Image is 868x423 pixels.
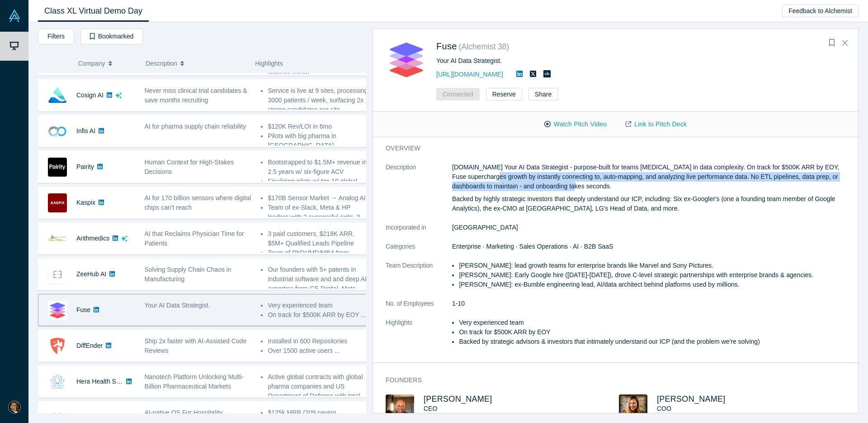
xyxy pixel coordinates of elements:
[268,265,368,293] li: Our founders with 5+ patents in industrial software and and deep AI expertise from GE Digital, Me...
[386,39,427,80] img: Fuse's Logo
[535,116,616,132] button: Watch Pitch Video
[268,122,368,131] li: $120K Rev/LOI in 6mo
[38,29,74,44] button: Filters
[268,336,368,346] li: Installed in 600 Repositories
[76,127,95,135] a: Infis AI
[78,54,105,73] span: Company
[76,199,95,206] a: Kaspix
[459,270,852,280] li: [PERSON_NAME]: Early Google hire ([DATE]-[DATE]), drove C-level strategic partnerships with enter...
[48,265,67,284] img: ZeeHub AI's Logo
[76,163,94,170] a: Pairity
[452,163,852,191] p: [DOMAIN_NAME] Your AI Data Strategist - purpose-built for teams [MEDICAL_DATA] in data complexity...
[459,318,852,327] li: Very experienced team
[436,88,480,101] button: Connected
[8,10,21,22] img: Alchemist Vault Logo
[826,37,838,49] button: Bookmark
[115,92,122,99] svg: dsa ai sparkles
[616,116,696,132] a: Link to Pitch Deck
[386,144,840,153] h3: overview
[386,375,840,385] h3: Founders
[619,394,647,422] img: Jill Randell's Profile Image
[145,230,244,247] span: AI that Reclaims Physician Time for Patients
[48,122,67,141] img: Infis AI's Logo
[452,299,852,308] dd: 1-10
[386,261,452,299] dt: Team Description
[782,5,859,17] button: Feedback to Alchemist
[386,163,452,223] dt: Description
[76,235,109,242] a: Arithmedics
[48,86,67,105] img: Cosign AI's Logo
[268,229,368,248] li: 3 paid customers, $218K ARR, $5M+ Qualified Leads Pipeline
[145,87,247,104] span: Never miss clinical trial candidates & save months recruiting
[268,346,368,356] li: Over 1500 active users ...
[145,373,244,390] span: Nanotech Platform Unlocking Multi-Billion Pharmaceutical Markets
[459,327,852,337] li: On track for $500K ARR by EOY
[48,336,67,356] img: DiffEnder's Logo
[268,193,368,203] li: $170B Sensor Market → Analog AI;
[424,394,492,404] a: [PERSON_NAME]
[121,236,127,242] svg: dsa ai sparkles
[145,123,246,130] span: AI for pharma supply chain reliability
[268,310,368,320] li: On track for $500K ARR by EOY ...
[386,223,452,242] dt: Incorporated in
[268,86,368,115] li: Service is live at 9 sites, processing 3000 patients / week, surfacing 2x strong candidates per s...
[459,261,852,270] li: [PERSON_NAME]: lead growth teams for enterprise brands like Marvel and Sony Pictures.
[48,158,67,177] img: Pairity's Logo
[386,242,452,261] dt: Categories
[146,54,245,73] button: Description
[436,71,503,78] a: [URL][DOMAIN_NAME]
[268,131,368,150] li: Pilots with big pharma in [GEOGRAPHIC_DATA] ...
[78,54,137,73] button: Company
[76,270,106,278] a: ZeeHub AI
[436,56,738,66] div: Your AI Data Strategist.
[145,159,234,175] span: Human Context for High-Stakes Decisions
[268,248,368,286] li: Team of PhDs/MD/MBA from [GEOGRAPHIC_DATA], [GEOGRAPHIC_DATA] and UMich. ...
[459,280,852,289] li: [PERSON_NAME]: ex-Bumble engineering lead, AI/data architect behind platforms used by millions.
[528,88,558,101] button: Share
[48,301,67,320] img: Fuse's Logo
[268,372,368,410] li: Active global contracts with global pharma companies and US Department of Defense with total esti...
[48,193,67,212] img: Kaspix's Logo
[145,337,247,354] span: Ship 2x faster with AI-Assisted Code Reviews
[255,60,283,67] span: Highlights
[452,243,613,250] span: Enterprise · Marketing · Sales Operations · AI · B2B SaaS
[76,378,138,385] a: Hera Health Solutions
[459,337,852,346] li: Backed by strategic advisors & investors that intimately understand our ICP (and the problem we'r...
[76,342,103,349] a: DiffEnder
[76,91,104,99] a: Cosign AI
[8,401,21,413] img: Juan Scarlett's Account
[268,203,368,222] li: Team of ex-Slack, Meta & HP leaders with 2 successful exits, 3 ...
[145,409,223,416] span: AI-native OS For Hospitality
[386,299,452,318] dt: No. of Employees
[48,372,67,391] img: Hera Health Solutions's Logo
[145,302,210,309] span: Your AI Data Strategist.
[268,158,368,177] li: Bootstrapped to $1.5M+ revenue in 2.5 years w/ six-figure ACV
[424,405,437,412] span: CEO
[386,394,414,422] img: Jeff Cherkassky's Profile Image
[657,405,671,412] span: COO
[38,0,149,22] a: Class XL Virtual Demo Day
[657,394,726,404] a: [PERSON_NAME]
[436,41,457,51] a: Fuse
[48,229,67,248] img: Arithmedics's Logo
[452,223,852,232] dd: [GEOGRAPHIC_DATA]
[146,54,177,73] span: Description
[386,318,452,356] dt: Highlights
[80,29,143,44] button: Bookmarked
[145,194,251,211] span: AI for 170 billion sensors where digital chips can't reach
[145,266,231,283] span: Solving Supply Chain Chaos in Manufacturing
[459,42,509,51] small: ( Alchemist 38 )
[268,301,368,310] li: Very experienced team
[76,306,90,313] a: Fuse
[452,194,852,213] p: Backed by highly strategic investors that deeply understand our ICP, including: Six ex-Googler's ...
[838,36,852,50] button: Close
[268,177,368,196] li: Finalizing pilots w/ top 10 global insurer & world's largest staffing ...
[486,88,522,101] button: Reserve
